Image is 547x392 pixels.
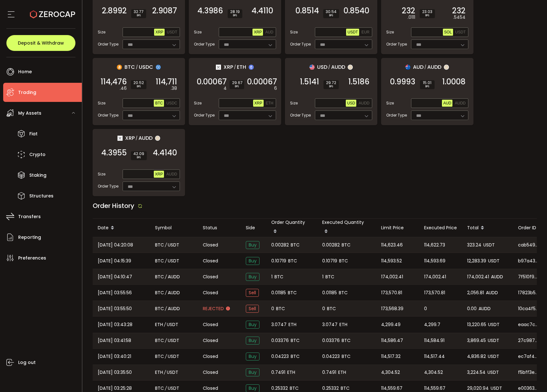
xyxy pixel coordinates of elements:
[246,289,259,297] span: Sell
[322,353,340,360] span: 0.04223
[288,321,296,328] span: ETH
[419,224,462,232] div: Executed Price
[453,14,465,21] em: .5454
[246,305,259,313] span: Sell
[155,257,164,265] span: BTC
[165,171,178,178] button: AUDD
[198,224,241,232] div: Status
[467,337,486,344] span: 3,869.45
[101,150,127,156] span: 4.3955
[271,305,274,312] span: 0
[479,305,491,312] span: AUDD
[444,65,449,70] img: zuPXiwguUFiBOIQyqLOiXsnnNitlx7q4LCwEbLHADjIpTka+Lip0HH8D0VTrd02z+wEAAAAASUVORK5CYII=
[125,134,135,142] span: XRP
[98,369,132,376] span: [DATE] 03:35:50
[6,35,75,51] button: Deposit & Withdraw
[424,337,444,344] span: 114,584.91
[483,241,495,249] span: USDT
[18,67,32,76] span: Home
[348,79,369,85] span: 1.5186
[194,100,202,106] span: Size
[518,305,538,312] span: 10ca4f52-b84c-4201-bb74-d07307bde1e6
[266,219,317,237] div: Order Quantity
[386,29,394,35] span: Size
[342,337,351,344] span: BTC
[253,100,264,107] button: XRP
[203,337,218,344] span: Closed
[346,29,359,36] button: USDT
[423,85,432,89] i: BPS
[291,241,300,249] span: BTC
[168,305,180,312] span: AUDD
[150,224,198,232] div: Symbol
[197,79,227,85] span: 0.00067
[18,253,46,263] span: Preferences
[139,63,153,71] span: USDC
[247,79,277,85] span: 0.00067
[246,273,259,281] span: Buy
[246,353,259,360] span: Buy
[386,41,407,47] span: Order Type
[230,10,240,14] span: 28.19
[322,321,337,328] span: 3.0747
[325,273,334,281] span: BTC
[194,29,202,35] span: Size
[168,289,180,296] span: AUDD
[422,10,432,14] span: 23.03
[254,30,262,34] span: XRP
[309,65,315,70] img: usd_portfolio.svg
[246,321,259,329] span: Buy
[155,172,163,176] span: XRP
[271,369,285,376] span: 0.7491
[467,273,489,281] span: 174,002.41
[271,257,286,265] span: 0.10719
[322,385,339,392] span: 0.25332
[203,321,218,328] span: Closed
[381,257,402,265] span: 114,593.52
[290,100,298,106] span: Size
[134,10,144,14] span: 32.77
[348,65,353,70] img: zuPXiwguUFiBOIQyqLOiXsnnNitlx7q4LCwEbLHADjIpTka+Lip0HH8D0VTrd02z+wEAAAAASUVORK5CYII=
[442,79,465,85] span: 1.0008
[339,321,347,328] span: ETH
[326,81,336,85] span: 29.72
[155,321,163,328] span: ETH
[165,273,167,281] em: /
[488,257,500,265] span: USDT
[203,305,224,312] span: Rejected
[424,321,440,328] span: 4,299.7
[98,29,105,35] span: Size
[265,30,273,34] span: AUD
[271,321,287,328] span: 3.0747
[203,258,218,264] span: Closed
[224,85,227,92] em: 4
[249,65,254,70] img: eth_portfolio.svg
[246,257,259,265] span: Buy
[167,321,178,328] span: USDT
[326,85,336,89] i: BPS
[171,85,177,92] em: .38
[467,305,477,312] span: 0.00
[18,88,36,97] span: Trading
[424,369,443,376] span: 4,304.52
[361,30,369,34] span: EUR
[266,101,273,105] span: ETH
[165,257,167,265] em: /
[167,30,177,34] span: USDT
[154,171,164,178] button: XRP
[241,224,266,232] div: Side
[98,273,132,281] span: [DATE] 04:10:47
[203,353,218,360] span: Closed
[271,385,288,392] span: 0.25332
[454,29,467,36] button: USDT
[120,85,127,92] em: .46
[154,29,165,36] button: XRP
[98,112,118,118] span: Order Type
[164,369,166,376] em: /
[424,64,426,70] em: /
[98,289,132,296] span: [DATE] 03:55:56
[117,136,123,141] img: xrp_portfolio.png
[326,14,337,18] i: BPS
[518,242,538,248] span: cab54949-6ef9-47b3-b9b6-2fd8b512b250
[328,64,330,70] em: /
